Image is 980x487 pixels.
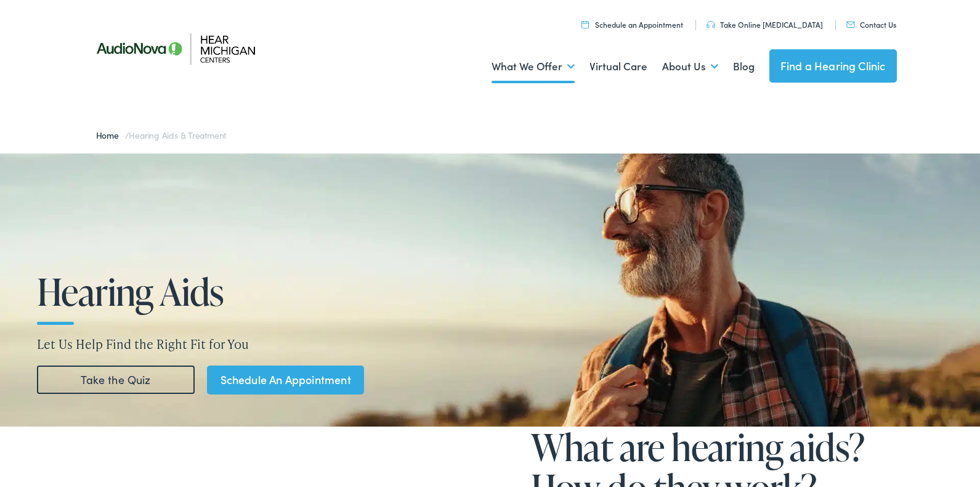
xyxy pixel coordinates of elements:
a: What We Offer [492,44,575,89]
img: utility icon [581,20,589,28]
a: Schedule An Appointment [207,366,364,395]
a: About Us [662,44,718,89]
a: Home [96,129,125,141]
a: Find a Hearing Clinic [769,49,897,83]
p: Let Us Help Find the Right Fit for You [37,335,943,353]
img: utility icon [846,22,855,28]
img: utility icon [707,21,715,28]
a: Virtual Care [589,44,647,89]
a: Blog [733,44,755,89]
h1: Hearing Aids [37,271,411,312]
a: Schedule an Appointment [581,19,683,30]
span: Hearing Aids & Treatment [129,129,226,141]
span: / [96,129,227,141]
a: Take Online [MEDICAL_DATA] [707,19,823,30]
a: Take the Quiz [37,366,195,394]
a: Contact Us [846,19,896,30]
